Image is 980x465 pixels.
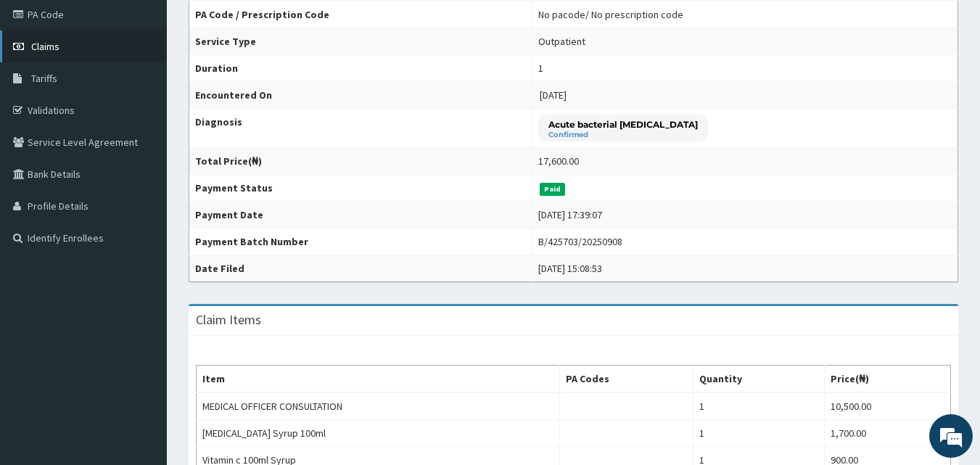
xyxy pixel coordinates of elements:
[693,392,824,420] td: 1
[27,73,59,109] img: d_794563401_company_1708531726252_794563401
[197,392,560,420] td: MEDICAL OFFICER CONSULTATION
[824,420,950,447] td: 1,700.00
[75,81,244,100] div: Chat with us now
[189,28,532,55] th: Service Type
[538,207,602,222] div: [DATE] 17:39:07
[693,366,824,393] th: Quantity
[196,313,261,326] h3: Claim Items
[538,261,602,276] div: [DATE] 15:08:53
[540,89,567,102] span: [DATE]
[559,366,693,393] th: PA Codes
[540,183,566,196] span: Paid
[197,420,560,447] td: [MEDICAL_DATA] Syrup 100ml
[548,131,698,139] small: Confirmed
[189,82,532,109] th: Encountered On
[189,255,532,282] th: Date Filed
[238,7,273,42] div: Minimize live chat window
[538,61,543,75] div: 1
[189,55,532,82] th: Duration
[189,109,532,148] th: Diagnosis
[693,420,824,447] td: 1
[824,366,950,393] th: Price(₦)
[189,148,532,175] th: Total Price(₦)
[189,202,532,229] th: Payment Date
[189,229,532,255] th: Payment Batch Number
[197,366,560,393] th: Item
[84,140,200,287] span: We're online!
[538,7,683,22] div: No pacode / No prescription code
[824,392,950,420] td: 10,500.00
[538,154,579,168] div: 17,600.00
[189,175,532,202] th: Payment Status
[7,310,276,361] textarea: Type your message and hit 'Enter'
[538,34,585,49] div: Outpatient
[538,234,622,249] div: B/425703/20250908
[31,72,57,85] span: Tariffs
[189,1,532,28] th: PA Code / Prescription Code
[548,118,698,131] p: Acute bacterial [MEDICAL_DATA]
[31,40,59,53] span: Claims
